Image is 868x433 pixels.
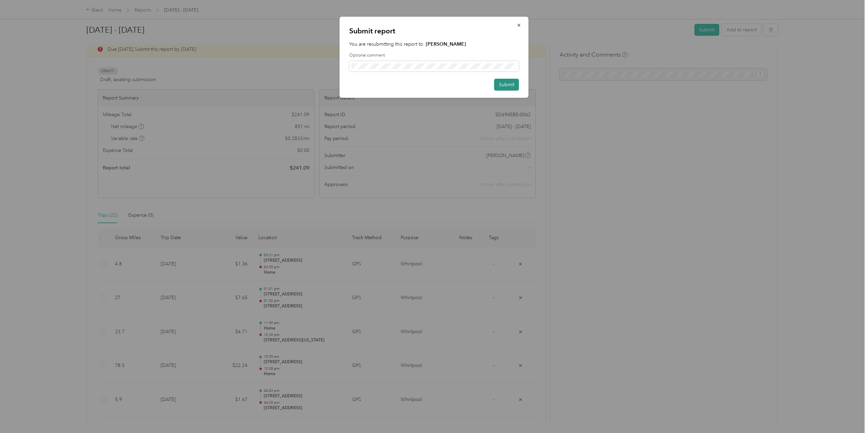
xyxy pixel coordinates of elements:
button: Submit [494,79,519,91]
strong: [PERSON_NAME] [426,41,466,47]
p: You are resubmitting this report to: [349,41,519,48]
p: Submit report [349,26,519,36]
label: Optional comment [349,52,519,59]
iframe: Everlance-gr Chat Button Frame [830,395,868,433]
